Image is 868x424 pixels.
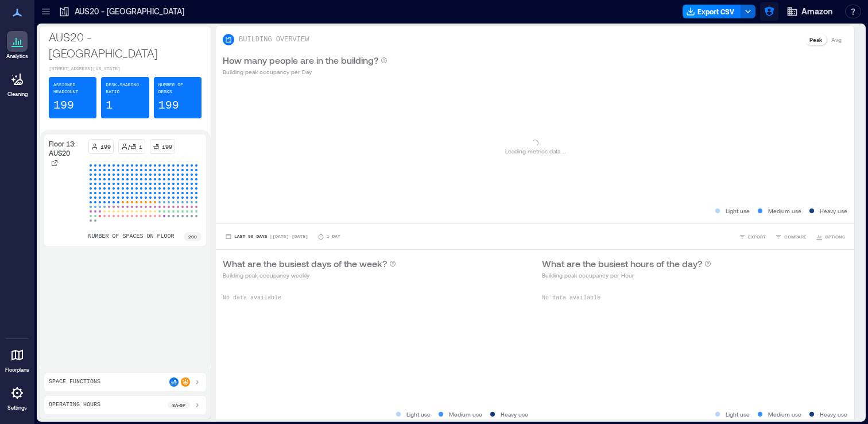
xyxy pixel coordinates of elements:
[49,29,201,61] p: AUS20 - [GEOGRAPHIC_DATA]
[53,98,74,114] p: 199
[726,410,750,419] p: Light use
[784,233,807,240] span: COMPARE
[158,82,197,95] p: Number of Desks
[831,35,842,44] p: Avg
[158,98,179,114] p: 199
[49,65,201,72] p: [STREET_ADDRESS][US_STATE]
[188,233,197,240] p: 290
[813,231,847,242] button: OPTIONS
[5,367,29,373] p: Floorplans
[75,6,184,17] p: AUS20 - [GEOGRAPHIC_DATA]
[162,142,172,151] p: 199
[501,410,528,419] p: Heavy use
[88,232,175,241] p: number of spaces on floor
[542,257,702,271] p: What are the busiest hours of the day?
[53,82,92,95] p: Assigned Headcount
[172,402,185,408] p: 8a - 6p
[542,294,847,303] p: No data available
[327,233,340,240] p: 1 Day
[223,67,387,76] p: Building peak occupancy per Day
[139,142,142,151] p: 1
[683,5,741,18] button: Export CSV
[3,28,32,63] a: Analytics
[49,400,100,410] p: Operating Hours
[809,35,822,44] p: Peak
[223,294,528,303] p: No data available
[726,206,750,215] p: Light use
[49,377,100,387] p: Space Functions
[820,410,847,419] p: Heavy use
[223,53,378,67] p: How many people are in the building?
[737,231,768,242] button: EXPORT
[3,65,32,101] a: Cleaning
[106,82,144,95] p: Desk-sharing ratio
[2,341,33,377] a: Floorplans
[223,231,311,242] button: Last 90 Days |[DATE]-[DATE]
[128,142,130,151] p: /
[223,257,387,271] p: What are the busiest days of the week?
[100,142,111,151] p: 199
[406,410,431,419] p: Light use
[768,410,801,419] p: Medium use
[7,91,28,98] p: Cleaning
[542,271,711,280] p: Building peak occupancy per Hour
[773,231,809,242] button: COMPARE
[748,233,766,240] span: EXPORT
[768,206,801,215] p: Medium use
[505,147,565,156] p: Loading metrics data ...
[106,98,113,114] p: 1
[820,206,847,215] p: Heavy use
[7,404,27,411] p: Settings
[801,6,832,17] span: Amazon
[6,53,28,60] p: Analytics
[449,410,482,419] p: Medium use
[825,233,845,240] span: OPTIONS
[783,2,836,21] button: Amazon
[239,35,309,44] p: BUILDING OVERVIEW
[49,139,84,157] p: Floor 13: AUS20
[223,271,396,280] p: Building peak occupancy weekly
[3,379,31,415] a: Settings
